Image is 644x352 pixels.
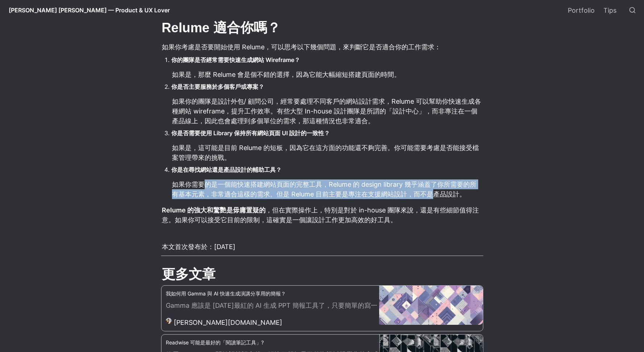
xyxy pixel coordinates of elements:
h5: 我如何用 Gamma 與 AI 快速生成演講分享用的簡報？ [166,290,380,297]
span: [PERSON_NAME] [PERSON_NAME] — Product & UX Lover [9,7,170,14]
strong: 你是否主要服務於多個客戶或專案？ [171,83,264,90]
p: 如果是，這可能是目前 Relume 的短板，因為它在這方面的功能還不夠完善。你可能需要考慮是否能接受檔案管理帶來的挑戰。 [171,142,483,163]
h2: 更多文章 [161,265,483,284]
a: 我如何用 Gamma 與 AI 快速生成演講分享用的簡報？Gamma 應該是 [DATE]最紅的 AI 生成 PPT 簡報工具了，只要簡單的寫一句 Prompt，就可以給你一份 10 頁左右的簡... [161,286,483,331]
h5: Readwise 可能是最好的「閱讀筆記工具」? [166,339,380,346]
p: 如果你的團隊是設計外包/ 顧問公司，經常要處理不同客戶的網站設計需求，Relume 可以幫助你快速生成各種網站 wireframe，提升工作效率。有些大型 In-house 設計團隊是所謂的「設... [171,95,483,127]
p: 如果你考慮是否要開始使用 Relume，可以思考以下幾個問題，來判斷它是否適合你的工作需求： [161,41,483,53]
p: Gamma 應該是 [DATE]最紅的 AI 生成 PPT 簡報工具了，只要簡單的寫一句 Prompt，就可以給你一份 10 頁左右的簡報。如果你還沒有嘗試過，非常建議親自感受用這個工具製作 P... [166,301,380,312]
p: 如果是，那麼 Relume 會是個不錯的選擇，因為它能大幅縮短搭建頁面的時間。 [171,69,483,80]
strong: 你是否需要使用 Library 保持所有網站頁面 UI 設計的一致性？ [171,129,330,137]
p: 如果你需要的是一個能快速搭建網站頁面的完整工具，Relume 的 design library 幾乎涵蓋了你所需要的所有基本元素，非常適合這樣的需求。但是 Relume 目前主要是專注在支援網站... [171,178,483,200]
img: 我如何用 Gamma 與 AI 快速生成演講分享用的簡報？ [379,286,483,325]
strong: Relume 的強大和驚艷是毋庸置疑的 [162,206,266,214]
h2: Relume 適合你嗎？ [161,18,483,38]
p: [PERSON_NAME][DOMAIN_NAME] [174,318,282,327]
p: ，但在實際操作上，特別是對於 in-house 團隊來說，還是有些細節值得注意。如果你可以接受它目前的限制，這確實是一個讓設計工作更加高效的好工具。 [161,204,483,226]
strong: 你的團隊是否經常需要快速生成網站 Wireframe？ [171,56,300,63]
p: 本文首次發布於：[DATE] [161,241,483,253]
strong: 你是在尋找網站還是產品設計的輔助工具？ [171,166,282,173]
